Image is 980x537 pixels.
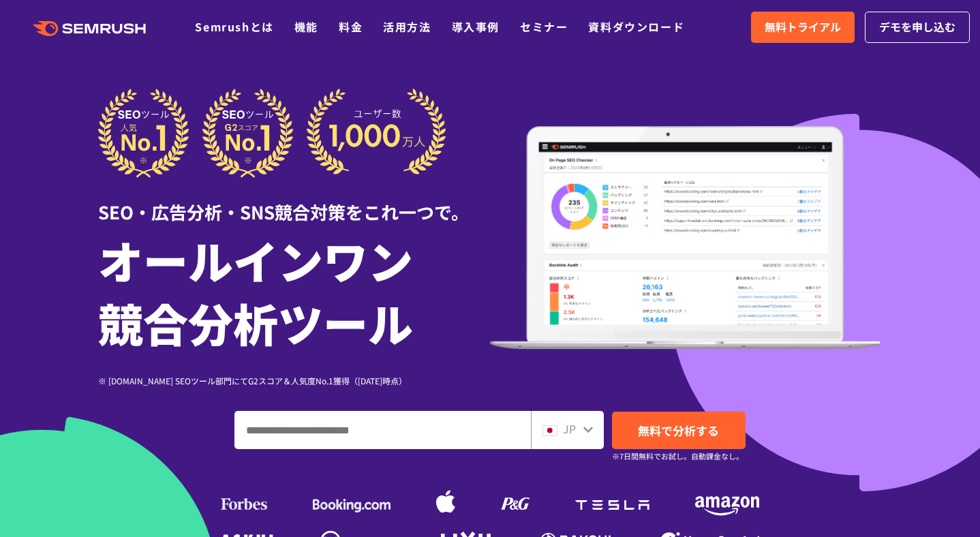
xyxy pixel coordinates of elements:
[98,178,490,225] div: SEO・広告分析・SNS競合対策をこれ一つで。
[751,12,855,43] a: 無料トライアル
[612,450,744,463] small: ※7日間無料でお試し。自動課金なし。
[588,18,684,35] a: 資料ダウンロード
[98,374,490,387] div: ※ [DOMAIN_NAME] SEOツール部門にてG2スコア＆人気度No.1獲得（[DATE]時点）
[98,228,490,354] h1: オールインワン 競合分析ツール
[612,412,746,449] a: 無料で分析する
[452,18,500,35] a: 導入事例
[520,18,568,35] a: セミナー
[563,420,576,437] span: JP
[195,18,273,35] a: Semrushとは
[235,412,530,448] input: ドメイン、キーワードまたはURLを入力してください
[294,18,318,35] a: 機能
[865,12,970,43] a: デモを申し込む
[383,18,431,35] a: 活用方法
[879,18,955,36] span: デモを申し込む
[765,18,841,36] span: 無料トライアル
[638,422,719,439] span: 無料で分析する
[339,18,363,35] a: 料金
